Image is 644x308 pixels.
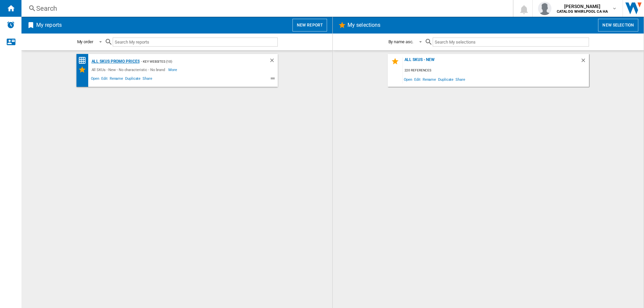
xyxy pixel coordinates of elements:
span: Rename [422,75,437,84]
span: Share [142,75,153,83]
h2: My reports [35,19,63,32]
div: Delete [269,57,278,66]
h2: My selections [346,19,382,32]
div: My Selections [78,66,90,74]
span: Open [403,75,414,84]
div: All SKUs - New - No characteristic - No brand [90,66,169,74]
span: Open [90,75,101,83]
button: New selection [598,19,638,32]
span: Share [454,75,466,84]
span: [PERSON_NAME] [557,3,608,10]
input: Search My selections [433,38,589,47]
div: All SKUs Promo Prices [90,57,140,66]
input: Search My reports [113,38,278,47]
div: Delete [580,57,589,66]
button: New report [292,19,327,32]
div: By name asc. [388,39,414,44]
div: Price Matrix [78,56,90,65]
span: More [168,66,178,74]
span: Edit [413,75,422,84]
div: 220 references [403,66,589,75]
b: CATALOG WHIRLPOOL CA HA [557,9,608,14]
span: Duplicate [437,75,454,84]
span: Duplicate [124,75,142,83]
span: Edit [100,75,109,83]
span: Rename [109,75,124,83]
div: My order [77,39,93,44]
img: alerts-logo.svg [7,21,15,29]
div: - Key Websites (10) [140,57,255,66]
div: All SKUs - New [403,57,580,66]
div: Search [36,4,495,13]
img: profile.jpg [538,2,551,15]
